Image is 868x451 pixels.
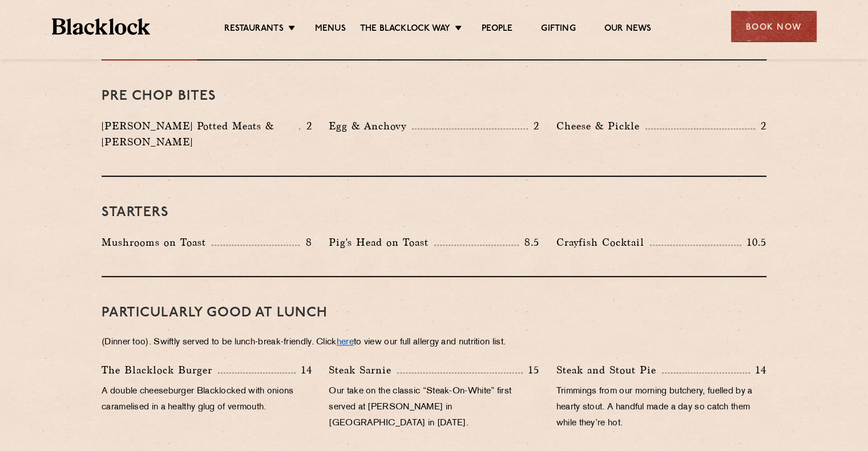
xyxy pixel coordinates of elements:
[329,118,412,134] p: Egg & Anchovy
[556,118,645,134] p: Cheese & Pickle
[329,384,539,432] p: Our take on the classic “Steak-On-White” first served at [PERSON_NAME] in [GEOGRAPHIC_DATA] in [D...
[482,23,512,36] a: People
[360,23,450,36] a: The Blacklock Way
[755,119,766,133] p: 2
[750,363,766,377] p: 14
[528,119,539,133] p: 2
[519,235,539,250] p: 8.5
[315,23,346,36] a: Menus
[102,205,766,220] h3: Starters
[556,384,766,432] p: Trimmings from our morning butchery, fuelled by a hearty stout. A handful made a day so catch the...
[731,11,817,42] div: Book Now
[329,362,397,378] p: Steak Sarnie
[102,89,766,104] h3: Pre Chop Bites
[337,338,354,347] a: here
[102,335,766,351] p: (Dinner too). Swiftly served to be lunch-break-friendly. Click to view our full allergy and nutri...
[300,235,312,250] p: 8
[604,23,652,36] a: Our News
[523,363,539,377] p: 15
[556,362,662,378] p: Steak and Stout Pie
[224,23,284,36] a: Restaurants
[300,119,312,133] p: 2
[102,118,299,150] p: [PERSON_NAME] Potted Meats & [PERSON_NAME]
[741,235,766,250] p: 10.5
[102,384,312,416] p: A double cheeseburger Blacklocked with onions caramelised in a healthy glug of vermouth.
[52,18,151,35] img: BL_Textured_Logo-footer-cropped.svg
[102,234,212,250] p: Mushrooms on Toast
[102,306,766,320] h3: PARTICULARLY GOOD AT LUNCH
[329,234,434,250] p: Pig's Head on Toast
[102,362,218,378] p: The Blacklock Burger
[296,363,312,377] p: 14
[541,23,575,36] a: Gifting
[556,234,650,250] p: Crayfish Cocktail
